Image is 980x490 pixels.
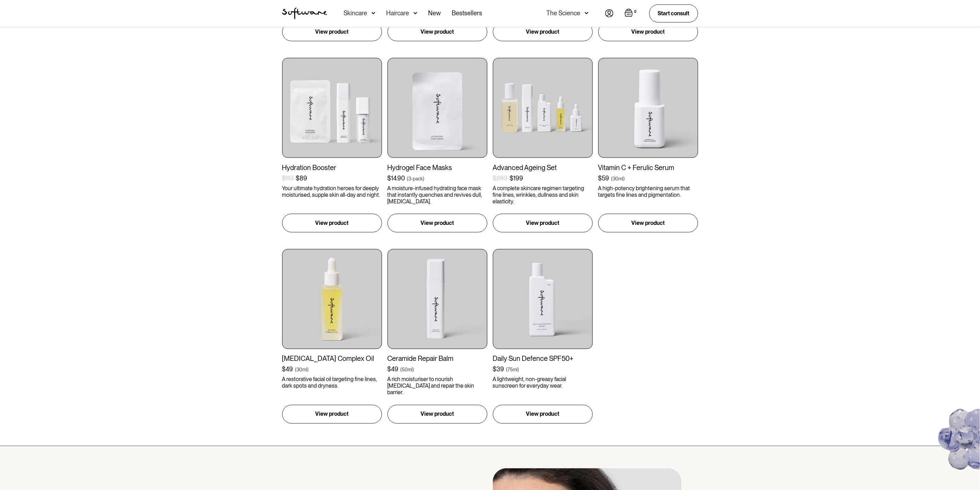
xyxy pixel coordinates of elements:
[282,163,382,172] div: Hydration Booster
[296,175,307,182] div: $89
[421,28,454,36] p: View product
[315,219,349,227] p: View product
[295,366,297,373] div: (
[613,175,624,182] div: 30ml
[585,10,589,17] img: arrow down
[493,376,593,389] p: A lightweight, non-greasy facial sunscreen for everyday wear.
[510,175,523,182] div: $199
[598,58,698,233] a: Vitamin C + Ferulic Serum$59(30ml)A high-potency brightening serum that targets fine lines and pi...
[282,355,382,363] div: [MEDICAL_DATA] Complex Oil
[493,163,593,172] div: Advanced Ageing Set
[344,10,367,17] div: Skincare
[493,355,593,363] div: Daily Sun Defence SPF50+
[526,28,560,36] p: View product
[633,9,638,15] div: 0
[409,175,423,182] div: 3-pack
[526,219,560,227] p: View product
[387,10,409,17] div: Haircare
[625,9,638,18] a: Open empty cart
[421,219,454,227] p: View product
[493,175,508,182] div: $283
[282,58,382,233] a: Hydration Booster$113$89Your ultimate hydration heroes for deeply moisturised, supple skin all-da...
[598,163,698,172] div: Vitamin C + Ferulic Serum
[649,5,698,22] a: Start consult
[493,185,593,205] p: A complete skincare regimen targeting fine lines, wrinkles, dullness and skin elasticity.
[402,366,413,373] div: 50ml
[282,175,294,182] div: $113
[282,249,382,424] a: [MEDICAL_DATA] Complex Oil$49(30ml)A restorative facial oil targeting fine lines, dark spots and ...
[632,219,665,227] p: View product
[598,175,609,182] div: $59
[388,355,487,363] div: Ceramide Repair Balm
[526,410,560,419] p: View product
[508,366,518,373] div: 75ml
[423,175,425,182] div: )
[493,58,593,233] a: Advanced Ageing Set$283$199A complete skincare regimen targeting fine lines, wrinkles, dullness a...
[493,366,504,373] div: $39
[307,366,309,373] div: )
[372,10,375,17] img: arrow down
[388,58,487,233] a: Hydrogel Face Masks$14.90(3-pack)A moisture-infused hydrating face mask that instantly quenches a...
[388,163,487,172] div: Hydrogel Face Masks
[388,185,487,205] p: A moisture-infused hydrating face mask that instantly quenches and revives dull, [MEDICAL_DATA].
[282,376,382,389] p: A restorative facial oil targeting fine lines, dark spots and dryness.
[493,249,593,424] a: Daily Sun Defence SPF50+$39(75ml)A lightweight, non-greasy facial sunscreen for everyday wear.Vie...
[401,366,402,373] div: (
[624,175,625,182] div: )
[612,175,613,182] div: (
[421,410,454,419] p: View product
[282,366,293,373] div: $49
[388,376,487,396] p: A rich moisturiser to nourish [MEDICAL_DATA] and repair the skin barrier.
[598,185,698,198] p: A high-potency brightening serum that targets fine lines and pigmentation.
[414,10,417,17] img: arrow down
[632,28,665,36] p: View product
[282,8,327,19] a: home
[388,175,405,182] div: $14.90
[282,185,382,198] p: Your ultimate hydration heroes for deeply moisturised, supple skin all-day and night.
[282,8,327,19] img: Software Logo
[547,10,581,17] div: The Science
[315,28,349,36] p: View product
[315,410,349,419] p: View product
[388,366,399,373] div: $49
[506,366,508,373] div: (
[518,366,519,373] div: )
[297,366,307,373] div: 30ml
[388,249,487,424] a: Ceramide Repair Balm$49(50ml)A rich moisturiser to nourish [MEDICAL_DATA] and repair the skin bar...
[413,366,414,373] div: )
[407,175,409,182] div: (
